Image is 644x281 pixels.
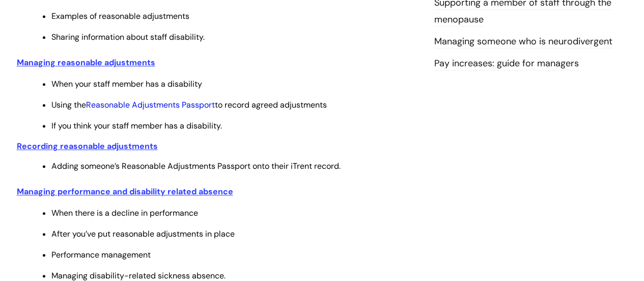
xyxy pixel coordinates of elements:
[51,120,222,131] span: If you think your staff member has a disability.
[51,270,226,281] span: Managing disability-related sickness absence.
[17,57,155,68] a: Managing reasonable adjustments
[51,99,327,110] span: Using the to record agreed adjustments
[51,249,151,260] span: Performance management
[51,32,205,42] span: Sharing information about staff disability.
[17,141,158,151] a: Recording reasonable adjustments
[434,35,612,48] a: Managing someone who is neurodivergent
[51,208,198,218] span: When there is a decline in performance
[51,161,341,171] span: Adding someone’s Reasonable Adjustments Passport onto their iTrent record.
[51,11,189,21] span: Examples of reasonable adjustments
[434,57,579,70] a: Pay increases: guide for managers
[17,186,233,197] a: Managing performance and disability related absence
[51,228,235,239] span: After you’ve put reasonable adjustments in place
[86,99,215,110] a: Reasonable Adjustments Passport
[51,79,202,89] span: When your staff member has a disability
